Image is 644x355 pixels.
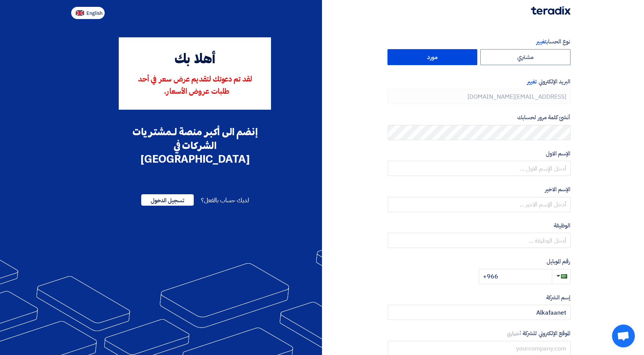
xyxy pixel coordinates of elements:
label: أنشئ كلمة مرور لحسابك [388,113,571,122]
label: البريد الإلكتروني [388,77,571,86]
img: Teradix logo [531,6,571,15]
span: تسجيل الدخول [141,194,194,206]
span: لديك حساب بالفعل؟ [201,196,249,205]
span: تغيير [536,37,546,46]
div: إنضم الى أكبر منصة لـمشتريات الشركات في [GEOGRAPHIC_DATA] [119,125,271,166]
input: أدخل الإسم الاول ... [388,161,571,176]
span: لقد تم دعوتك لتقديم عرض سعر في أحد طلبات عروض الأسعار. [138,76,252,96]
div: أهلا بك [129,50,260,70]
span: English [86,11,102,16]
img: en-US.png [76,10,84,16]
input: أدخل رقم الموبايل ... [479,269,552,284]
span: تغيير [527,77,537,86]
input: أدخل إسم الشركة ... [388,305,571,320]
a: تسجيل الدخول [141,196,194,205]
label: مورد [387,49,478,65]
input: أدخل الإسم الاخير ... [388,197,571,212]
label: الموقع الإلكتروني للشركة [388,329,571,338]
a: Open chat [612,325,635,347]
label: نوع الحساب [388,37,571,46]
span: أختياري [507,330,521,337]
input: أدخل بريد العمل الإلكتروني الخاص بك ... [388,89,571,104]
button: English [71,7,105,19]
label: الإسم الاخير [388,185,571,194]
label: مشتري [480,49,571,65]
input: أدخل الوظيفة ... [388,233,571,248]
label: الوظيفة [388,221,571,230]
label: رقم الموبايل [388,257,571,266]
label: إسم الشركة [388,293,571,302]
label: الإسم الاول [388,149,571,158]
